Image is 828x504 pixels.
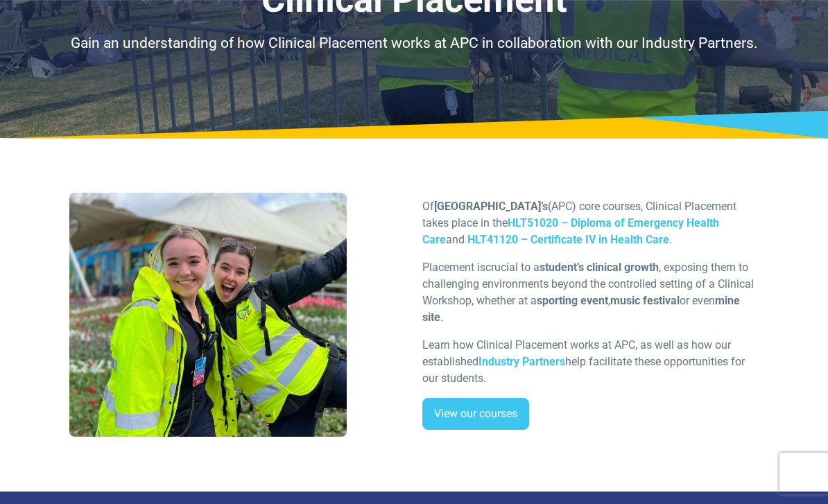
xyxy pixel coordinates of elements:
a: View our courses [422,398,529,430]
span: . [669,233,672,246]
strong: [GEOGRAPHIC_DATA]’s [434,200,548,213]
strong: sporting event [537,294,608,307]
strong: student’s clinical growth [540,261,659,274]
strong: music festival [610,294,680,307]
p: Gain an understanding of how Clinical Placement works at APC in collaboration with our Industry P... [69,33,759,55]
a: HLT51020 – Diploma of Emergency Health Care [422,216,719,246]
span: Placement is [422,261,485,274]
a: HLT41120 – Certificate IV in Health Care [467,233,669,246]
span: Of (APC) core courses, Clinical Placement takes place in the [422,200,736,229]
p: crucial to a , exposing them to challenging environments beyond the controlled setting of a Clini... [422,259,759,326]
a: Industry Partners [478,355,565,368]
p: Learn how Clinical Placement works at APC, as well as how our established help facilitate these o... [422,337,759,387]
span: and [446,233,465,246]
